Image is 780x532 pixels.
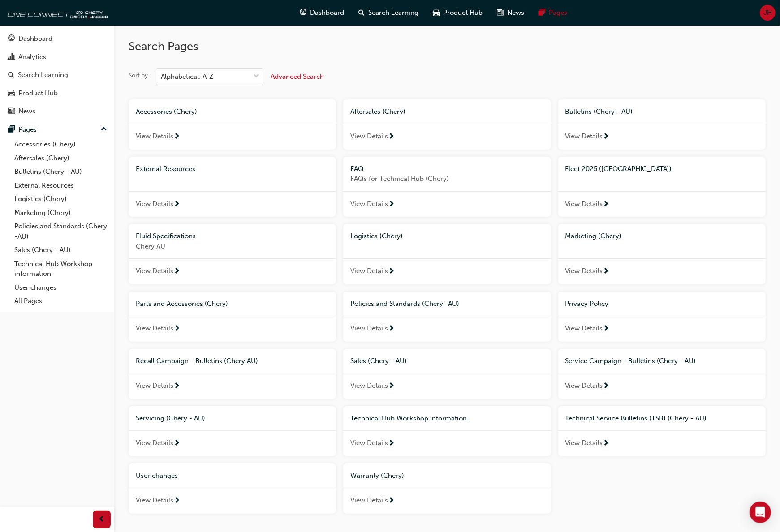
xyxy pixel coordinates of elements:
img: oneconnect [4,4,108,21]
span: View Details [565,199,603,209]
a: Sales (Chery - AU) [11,243,111,257]
span: next-icon [173,268,180,276]
span: External Resources [136,165,195,173]
a: Marketing (Chery)View Details [558,224,766,284]
a: News [4,103,111,120]
span: View Details [350,131,388,142]
span: Privacy Policy [565,300,609,308]
a: Bulletins (Chery - AU) [11,165,111,179]
span: Bulletins (Chery - AU) [565,107,633,116]
span: View Details [350,323,388,334]
span: next-icon [603,382,610,390]
a: All Pages [11,294,111,308]
a: pages-iconPages [532,4,575,22]
a: Accessories (Chery)View Details [129,99,336,150]
div: Sort by [129,71,148,80]
button: Advanced Search [271,68,324,85]
span: View Details [565,266,603,276]
span: View Details [136,131,173,142]
a: Sales (Chery - AU)View Details [343,349,551,399]
span: Search Learning [369,8,419,18]
span: Product Hub [444,8,483,18]
div: Open Intercom Messenger [750,502,771,523]
button: DashboardAnalyticsSearch LearningProduct HubNews [4,29,111,121]
span: next-icon [173,133,180,141]
span: chart-icon [8,53,15,61]
a: news-iconNews [490,4,532,22]
span: next-icon [388,440,395,448]
span: down-icon [253,71,259,82]
span: next-icon [603,133,610,141]
a: User changesView Details [129,463,336,514]
span: Sales (Chery - AU) [350,357,407,365]
span: next-icon [173,201,180,209]
div: Dashboard [18,34,52,44]
a: Dashboard [4,30,111,47]
span: JH [763,8,772,18]
span: pages-icon [8,126,15,134]
span: Service Campaign - Bulletins (Chery - AU) [565,357,696,365]
div: Search Learning [18,70,68,80]
a: Marketing (Chery) [11,206,111,220]
span: View Details [350,381,388,391]
span: FAQs for Technical Hub (Chery) [350,174,543,184]
span: car-icon [433,7,440,18]
span: next-icon [173,440,180,448]
span: View Details [565,381,603,391]
a: Policies and Standards (Chery -AU) [11,219,111,243]
span: Warranty (Chery) [350,472,404,480]
a: Servicing (Chery - AU)View Details [129,406,336,456]
span: View Details [565,438,603,448]
span: Logistics (Chery) [350,232,403,240]
span: Recall Campaign - Bulletins (Chery AU) [136,357,258,365]
a: Search Learning [4,67,111,83]
span: search-icon [8,71,14,79]
span: User changes [136,472,178,480]
span: View Details [350,495,388,506]
span: View Details [136,438,173,448]
a: Product Hub [4,85,111,102]
div: Product Hub [18,88,58,99]
span: next-icon [173,325,180,333]
span: Technical Hub Workshop information [350,414,467,422]
span: Chery AU [136,241,329,252]
span: news-icon [8,107,15,116]
span: Marketing (Chery) [565,232,622,240]
span: View Details [136,495,173,506]
span: next-icon [388,382,395,390]
span: next-icon [603,325,610,333]
div: News [18,106,35,116]
a: External Resources [11,179,111,193]
a: Warranty (Chery)View Details [343,463,551,514]
span: Fluid Specifications [136,232,196,240]
span: guage-icon [300,7,307,18]
a: Logistics (Chery) [11,192,111,206]
span: Dashboard [310,8,345,18]
span: Servicing (Chery - AU) [136,414,205,422]
span: View Details [350,266,388,276]
span: next-icon [388,268,395,276]
a: Recall Campaign - Bulletins (Chery AU)View Details [129,349,336,399]
a: guage-iconDashboard [293,4,352,22]
a: User changes [11,281,111,295]
a: Bulletins (Chery - AU)View Details [558,99,766,150]
span: news-icon [497,7,504,18]
button: JH [760,5,776,21]
div: Alphabetical: A-Z [161,72,213,82]
span: search-icon [359,7,365,18]
span: View Details [136,199,173,209]
a: car-iconProduct Hub [426,4,490,22]
span: Pages [549,8,568,18]
a: Privacy PolicyView Details [558,292,766,342]
a: Policies and Standards (Chery -AU)View Details [343,292,551,342]
a: Logistics (Chery)View Details [343,224,551,284]
button: Pages [4,121,111,138]
span: View Details [565,131,603,142]
span: next-icon [388,325,395,333]
span: Technical Service Bulletins (TSB) (Chery - AU) [565,414,707,422]
span: next-icon [603,440,610,448]
a: Service Campaign - Bulletins (Chery - AU)View Details [558,349,766,399]
a: Fluid SpecificationsChery AUView Details [129,224,336,284]
span: prev-icon [99,514,105,525]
